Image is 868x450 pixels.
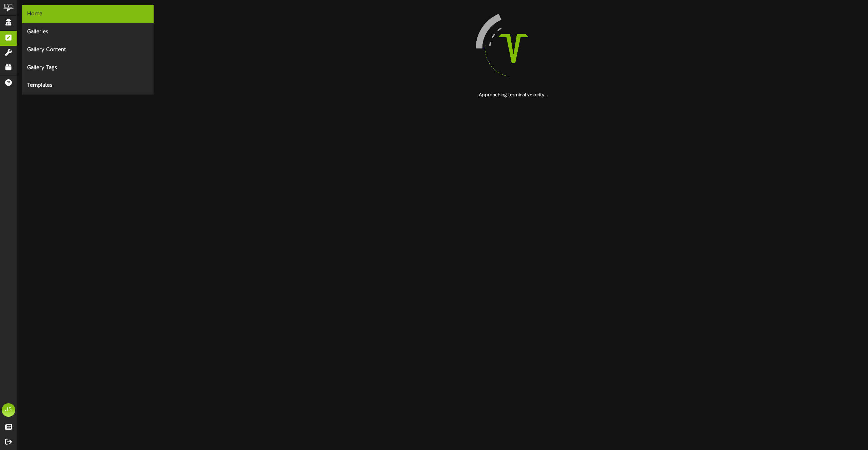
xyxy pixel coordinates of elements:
[479,93,548,98] strong: Approaching terminal velocity...
[22,41,154,59] div: Gallery Content
[22,5,154,23] div: Home
[22,59,154,77] div: Gallery Tags
[22,77,154,95] div: Templates
[2,403,15,417] div: JS
[22,23,154,41] div: Galleries
[470,5,557,92] img: loading-spinner-4.png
